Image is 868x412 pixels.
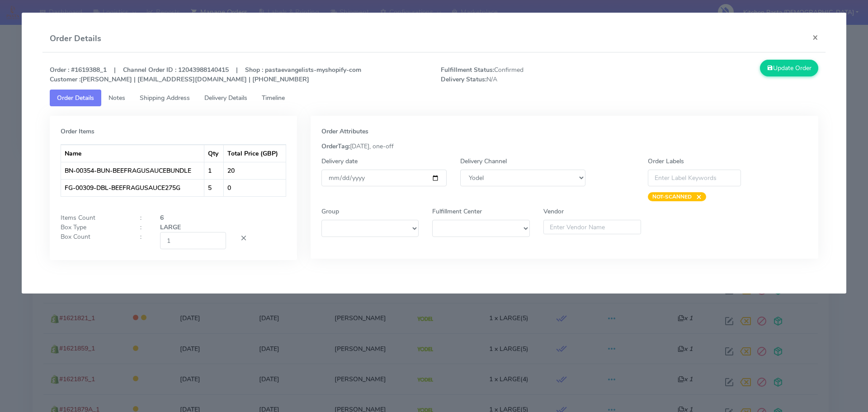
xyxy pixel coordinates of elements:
[140,94,190,102] span: Shipping Address
[262,94,285,102] span: Timeline
[133,223,153,232] div: :
[204,162,224,179] td: 1
[805,25,826,49] button: Close
[224,179,286,196] td: 0
[460,156,507,166] label: Delivery Channel
[204,94,247,102] span: Delivery Details
[61,162,204,179] td: BN-00354-BUN-BEEFRAGUSAUCEBUNDLE
[441,75,486,84] strong: Delivery Status:
[321,156,358,166] label: Delivery date
[133,232,153,249] div: :
[760,60,819,76] button: Update Order
[54,232,133,249] div: Box Count
[50,90,819,106] ul: Tabs
[160,213,164,222] strong: 6
[648,156,684,166] label: Order Labels
[321,127,368,136] strong: Order Attributes
[432,207,482,216] label: Fulfillment Center
[160,223,181,232] strong: LARGE
[108,94,125,102] span: Notes
[61,179,204,196] td: FG-00309-DBL-BEEFRAGUSAUCE275G
[652,193,692,200] strong: NOT-SCANNED
[434,65,630,84] span: Confirmed N/A
[321,207,339,216] label: Group
[160,232,226,249] input: Box Count
[543,220,641,234] input: Enter Vendor Name
[61,145,204,162] th: Name
[224,162,286,179] td: 20
[133,213,153,223] div: :
[315,142,815,151] div: [DATE], one-off
[441,66,494,74] strong: Fulfillment Status:
[50,33,101,45] h4: Order Details
[54,223,133,232] div: Box Type
[648,170,741,186] input: Enter Label Keywords
[321,142,350,151] strong: OrderTag:
[57,94,94,102] span: Order Details
[224,145,286,162] th: Total Price (GBP)
[692,192,702,201] span: ×
[61,127,94,136] strong: Order Items
[204,145,224,162] th: Qty
[204,179,224,196] td: 5
[50,66,361,84] strong: Order : #1619388_1 | Channel Order ID : 12043988140415 | Shop : pastaevangelists-myshopify-com [P...
[543,207,564,216] label: Vendor
[54,213,133,223] div: Items Count
[50,75,80,84] strong: Customer :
